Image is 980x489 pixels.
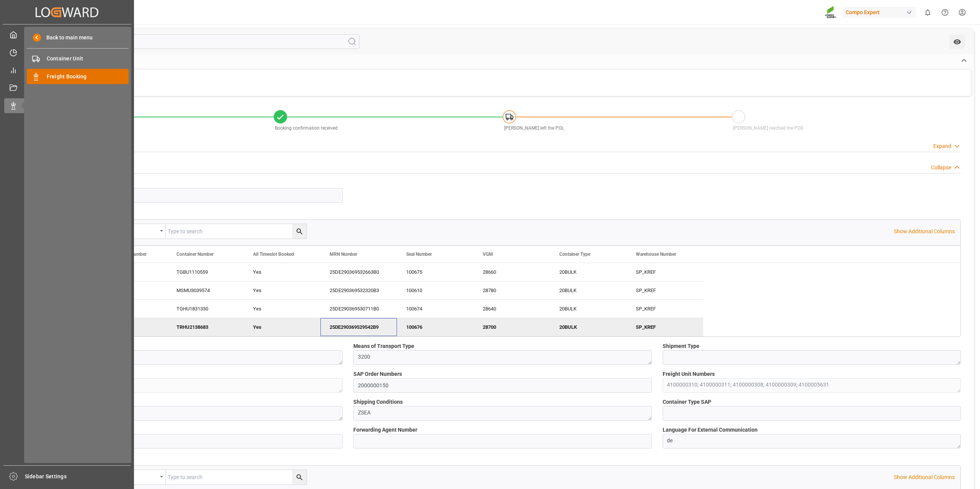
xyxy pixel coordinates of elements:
[167,318,244,336] div: TRHU2138683
[320,263,397,281] div: 25DE290369532663B0
[44,378,343,393] textarea: BTA - 2/2025
[894,473,955,481] p: Show Additional Columns
[663,378,961,393] textarea: 4100000310; 4100000311; 4100000308; 4100000309; 4100005631
[292,224,307,239] button: search button
[919,4,936,21] button: show 0 new notifications
[474,281,550,299] div: 28780
[91,263,703,281] div: Press SPACE to select this row.
[91,281,703,300] div: Press SPACE to select this row.
[559,300,617,318] div: 20BULK
[167,263,244,281] div: TGBU1110559
[253,318,311,336] div: Yes
[44,350,343,365] textarea: ZSEA
[397,300,474,318] div: 100674
[949,34,965,49] button: open menu
[91,318,703,336] div: Press SPACE to deselect this row.
[27,51,129,66] a: Container Unit
[47,55,129,63] span: Container Unit
[825,6,837,19] img: Screenshot%202023-09-29%20at%2010.02.21.png_1712312052.png
[559,252,590,257] span: Container Type
[353,370,402,378] span: SAP Order Numbers
[353,426,417,434] span: Forwarding Agent Number
[353,406,652,421] textarea: ZSEA
[253,282,311,299] div: Yes
[353,342,414,350] span: Means of Transport Type
[41,34,93,42] span: Back to main menu
[933,142,951,150] div: Expand
[559,318,617,336] div: 20BULK
[397,318,474,336] div: 100676
[627,281,703,299] div: SP_KREF
[330,252,357,257] span: MRN Number
[843,5,919,19] button: Compo Expert
[253,300,311,318] div: Yes
[4,45,130,60] a: Timeslot Management
[27,69,129,84] a: Freight Booking
[627,300,703,318] div: SP_KREF
[397,263,474,281] div: 100675
[474,300,550,318] div: 28640
[474,318,550,336] div: 28700
[112,226,157,234] div: Equals
[167,281,244,299] div: MSMU3039574
[733,125,804,131] span: [PERSON_NAME] reached the POD
[25,473,131,481] span: Sidebar Settings
[112,471,157,480] div: Equals
[663,398,711,406] span: Container Type SAP
[167,300,244,318] div: TGHU1831330
[663,434,961,448] textarea: de
[663,426,758,434] span: Language For External Communication
[292,470,307,484] button: search button
[627,318,703,336] div: SP_KREF
[559,282,617,299] div: 20BULK
[894,227,955,236] p: Show Additional Columns
[636,252,676,257] span: Warehouse Number
[320,300,397,318] div: 25DE290369530711B0
[275,125,338,131] span: Booking confirmation received
[843,7,916,18] div: Compo Expert
[474,263,550,281] div: 28660
[406,252,432,257] span: Seal Number
[4,27,130,42] a: My Cockpit
[504,125,564,131] span: [PERSON_NAME] left the POL
[166,470,307,484] input: Type to search
[253,263,311,281] div: Yes
[166,224,307,239] input: Type to search
[663,370,715,378] span: Freight Unit Numbers
[397,281,474,299] div: 100610
[108,470,166,484] button: open menu
[320,318,397,336] div: 25DE290369529542B9
[35,34,359,49] input: Search Fields
[936,4,954,21] button: Help Center
[176,252,214,257] span: Container Number
[320,281,397,299] div: 25DE290369532320B3
[931,164,951,172] div: Collapse
[483,252,493,257] span: VGM
[108,224,166,239] button: open menu
[253,252,294,257] span: All Timeslot Booked
[47,73,129,81] span: Freight Booking
[353,398,403,406] span: Shipping Conditions
[559,263,617,281] div: 20BULK
[91,300,703,318] div: Press SPACE to select this row.
[353,350,652,365] textarea: 3200
[627,263,703,281] div: SP_KREF
[663,342,699,350] span: Shipment Type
